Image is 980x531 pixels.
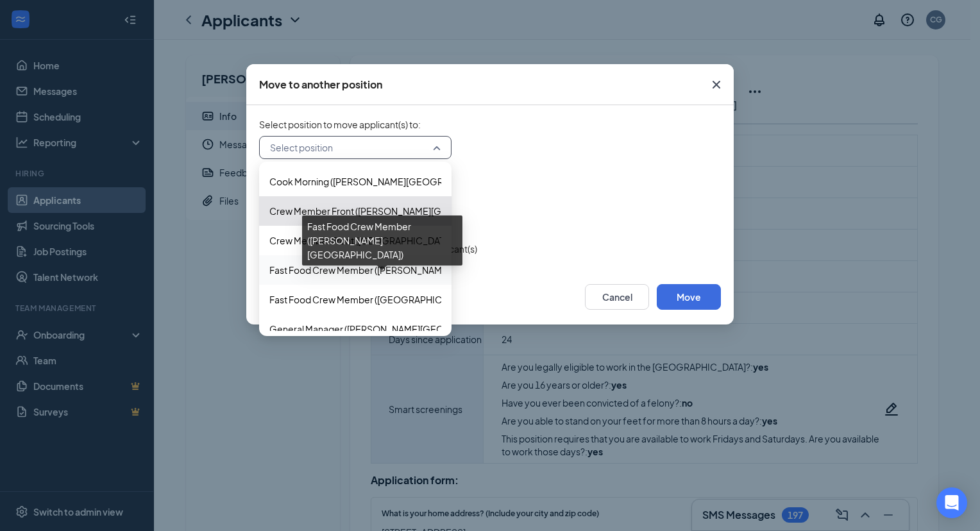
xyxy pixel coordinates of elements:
[699,64,734,105] button: Close
[259,118,721,131] span: Select position to move applicant(s) to :
[259,180,721,192] span: Select stage to move applicant(s) to :
[269,233,457,248] span: Crew Member Front ([GEOGRAPHIC_DATA].)
[269,322,516,336] span: General Manager ([PERSON_NAME][GEOGRAPHIC_DATA])
[936,487,967,518] div: Open Intercom Messenger
[269,292,476,307] span: Fast Food Crew Member ([GEOGRAPHIC_DATA].)
[269,263,546,277] span: Fast Food Crew Member ([PERSON_NAME][GEOGRAPHIC_DATA])
[269,174,502,189] span: Cook Morning ([PERSON_NAME][GEOGRAPHIC_DATA])
[709,77,724,92] svg: Cross
[657,284,721,310] button: Move
[585,284,649,310] button: Cancel
[302,215,462,265] div: Fast Food Crew Member ([PERSON_NAME][GEOGRAPHIC_DATA])
[259,78,382,92] div: Move to another position
[269,204,527,218] span: Crew Member Front ([PERSON_NAME][GEOGRAPHIC_DATA])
